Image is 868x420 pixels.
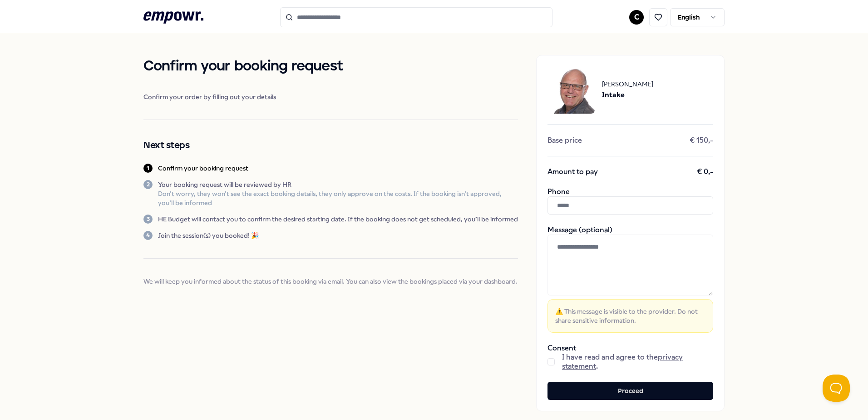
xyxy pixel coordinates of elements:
[143,180,153,189] div: 2
[547,187,713,215] div: Phone
[555,307,705,325] span: ⚠️ This message is visible to the provider. Do not share sensitive information.
[143,215,153,224] div: 3
[697,167,713,176] span: € 0,-
[562,353,683,370] a: privacy statement
[690,136,713,145] span: € 150,-
[562,353,713,371] span: I have read and agree to the .
[143,164,153,173] div: 1
[158,180,518,189] p: Your booking request will be reviewed by HR
[158,189,518,207] p: Don’t worry, they won’t see the exact booking details, they only approve on the costs. If the boo...
[158,231,259,240] p: Join the session(s) you booked! 🎉
[547,136,582,145] span: Base price
[143,277,518,286] span: We will keep you informed about the status of this booking via email. You can also view the booki...
[143,55,518,78] h1: Confirm your booking request
[602,79,653,89] span: [PERSON_NAME]
[602,89,653,101] span: Intake
[143,138,518,153] h2: Next steps
[547,344,713,371] div: Consent
[547,66,595,114] img: package image
[547,167,598,176] span: Amount to pay
[823,375,850,402] iframe: Help Scout Beacon - Open
[280,7,552,27] input: Search for products, categories or subcategories
[547,382,713,400] button: Proceed
[143,92,518,101] span: Confirm your order by filling out your details
[158,164,248,173] p: Confirm your booking request
[547,225,713,333] div: Message (optional)
[629,10,644,25] button: C
[143,231,153,240] div: 4
[158,215,518,224] p: HE Budget will contact you to confirm the desired starting date. If the booking does not get sche...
